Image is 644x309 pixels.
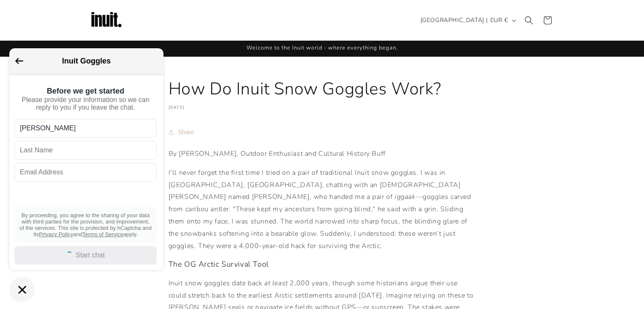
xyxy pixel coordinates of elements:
img: Inuit Logo [89,3,123,37]
span: Welcome to the Inuit world - where everything began. [246,44,398,52]
span: [GEOGRAPHIC_DATA] | EUR € [420,16,508,25]
time: [DATE] [169,105,185,110]
em: at least [264,279,288,288]
inbox-online-store-chat: Shopify online store chat [7,48,166,302]
em: iggaak [395,192,416,201]
button: Share [169,123,196,141]
h3: The OG Arctic Survival Tool [169,259,476,269]
p: I’ll never forget the first time I tried on a pair of traditional Inuit snow goggles. I was in [G... [169,167,476,252]
summary: Search [520,11,538,30]
button: [GEOGRAPHIC_DATA] | EUR € [415,12,520,28]
p: By [PERSON_NAME], Outdoor Enthusiast and Cultural History Buff [169,148,476,160]
div: Announcement [89,40,555,56]
h1: How Do Inuit Snow Goggles Work? [169,78,476,100]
